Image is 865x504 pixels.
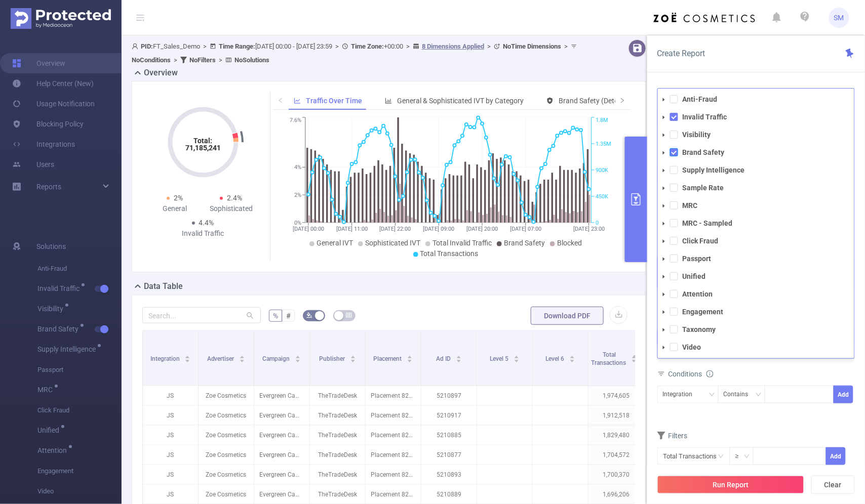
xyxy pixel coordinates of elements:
[407,354,413,360] div: Sort
[37,360,122,380] span: Passport
[203,203,260,214] div: Sophisticated
[290,117,301,124] tspan: 7.6%
[514,354,519,357] i: icon: caret-up
[706,370,714,377] i: icon: info-circle
[207,355,236,362] span: Advertiser
[132,56,171,64] b: No Conditions
[588,465,644,484] p: 1,700,370
[36,236,66,257] span: Solutions
[683,219,733,227] strong: MRC - Sampled
[12,53,65,73] a: Overview
[559,97,635,105] span: Brand Safety (Detected)
[379,226,411,232] tspan: [DATE] 22:00
[278,97,284,103] i: icon: left
[596,141,611,147] tspan: 1.35M
[310,465,365,484] p: TheTradeDesk
[254,485,309,504] p: Evergreen Campaign
[37,481,122,501] span: Video
[834,386,853,403] button: Add
[143,406,198,425] p: JS
[826,447,846,465] button: Add
[175,228,231,239] div: Invalid Traffic
[421,406,477,425] p: 5210917
[336,226,367,232] tspan: [DATE] 11:00
[657,432,688,440] span: Filters
[744,453,750,460] i: icon: down
[12,154,54,175] a: Users
[456,354,462,360] div: Sort
[569,354,575,360] div: Sort
[254,465,309,484] p: Evergreen Campaign
[683,113,727,121] strong: Invalid Traffic
[683,184,724,192] strong: Sample Rate
[661,168,666,173] i: icon: caret-down
[630,330,644,386] i: Filter menu
[37,259,122,279] span: Anti-Fraud
[385,97,392,104] i: icon: bar-chart
[596,193,608,200] tspan: 450K
[12,94,95,114] a: Usage Notification
[199,465,254,484] p: Zoe Cosmetics
[11,8,111,29] img: Protected Media
[661,327,666,332] i: icon: caret-down
[365,239,420,247] span: Sophisticated IVT
[545,355,566,362] span: Level 6
[366,485,421,504] p: Placement 8290435
[661,292,666,297] i: icon: caret-down
[350,354,356,360] div: Sort
[143,426,198,445] p: JS
[436,355,452,362] span: Ad ID
[350,354,356,357] i: icon: caret-up
[254,445,309,465] p: Evergreen Campaign
[189,56,216,64] b: No Filters
[199,445,254,465] p: Zoe Cosmetics
[683,325,716,333] strong: Taxonomy
[709,392,715,399] i: icon: down
[143,445,198,465] p: JS
[661,115,666,120] i: icon: caret-down
[254,386,309,405] p: Evergreen Campaign
[273,312,278,320] span: %
[484,43,494,50] span: >
[346,312,352,318] i: icon: table
[286,312,291,320] span: #
[37,427,63,434] span: Unified
[661,274,666,279] i: icon: caret-down
[141,43,153,50] b: PID:
[366,406,421,425] p: Placement 8290435
[142,307,261,323] input: Search...
[735,448,746,465] div: ≥
[661,186,666,191] i: icon: caret-down
[366,386,421,405] p: Placement 8290435
[36,177,61,197] a: Reports
[184,354,190,360] div: Sort
[834,8,844,28] span: SM
[199,485,254,504] p: Zoe Cosmetics
[456,354,461,357] i: icon: caret-up
[37,325,82,332] span: Brand Safety
[185,354,190,357] i: icon: caret-up
[619,97,625,103] i: icon: right
[254,406,309,425] p: Evergreen Campaign
[811,476,855,494] button: Clear
[510,226,541,232] tspan: [DATE] 07:00
[12,114,84,134] a: Blocking Policy
[199,219,214,227] span: 4.4%
[423,226,454,232] tspan: [DATE] 09:00
[588,445,644,465] p: 1,704,572
[683,95,718,103] strong: Anti-Fraud
[319,355,346,362] span: Publisher
[588,386,644,405] p: 1,974,605
[366,445,421,465] p: Placement 8290435
[294,192,301,198] tspan: 2%
[663,386,700,403] div: Integration
[171,56,180,64] span: >
[143,386,198,405] p: JS
[398,97,524,105] span: General & Sophisticated IVT by Category
[37,400,122,421] span: Click Fraud
[514,358,519,361] i: icon: caret-down
[588,406,644,425] p: 1,912,518
[132,43,580,64] span: FT_Sales_Demo [DATE] 00:00 - [DATE] 23:59 +00:00
[12,134,75,154] a: Integrations
[661,97,666,102] i: icon: caret-down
